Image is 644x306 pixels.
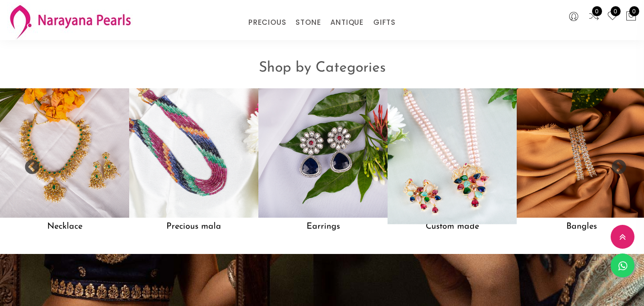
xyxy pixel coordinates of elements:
span: 0 [629,6,639,16]
h5: Custom made [388,218,517,236]
a: STONE [296,15,321,30]
button: 0 [625,11,637,23]
a: GIFTS [373,15,396,30]
h5: Earrings [258,218,388,236]
img: Earrings [258,88,388,218]
a: ANTIQUE [330,15,364,30]
button: Previous [24,159,33,169]
span: 0 [611,6,621,16]
img: Custom made [381,82,523,224]
a: PRECIOUS [248,15,286,30]
img: Precious mala [129,88,258,218]
h5: Precious mala [129,218,258,236]
button: Next [611,159,620,169]
span: 0 [592,6,602,16]
a: 0 [607,11,618,23]
a: 0 [588,11,600,23]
